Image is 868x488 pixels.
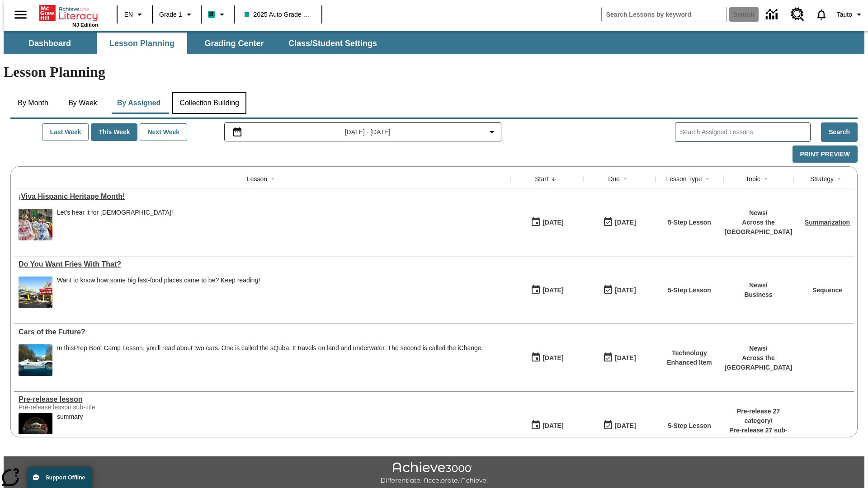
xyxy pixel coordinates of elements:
div: Do You Want Fries With That? [19,260,506,268]
img: One of the first McDonald's stores, with the iconic red sign and golden arches. [19,277,52,308]
button: Open side menu [7,1,34,28]
testabrev: Prep Boot Camp Lesson, you'll read about two cars. One is called the sQuba. It travels on land an... [74,344,483,352]
div: summary [57,413,83,421]
span: Support Offline [46,474,85,481]
a: Sequence [812,286,842,294]
input: Search Assigned Lessons [680,126,810,139]
button: Print Preview [793,145,858,163]
a: Pre-release lesson, Lessons [19,395,506,404]
button: By Month [10,92,56,114]
button: 01/22/25: First time the lesson was available [528,417,566,434]
button: Last Week [42,123,89,141]
div: summary [57,413,83,445]
button: Support Offline [27,467,92,488]
button: 01/25/26: Last day the lesson can be accessed [600,417,639,434]
span: Tauto [837,10,852,19]
div: Due [608,174,620,183]
p: 5-Step Lesson [668,218,711,227]
button: Grading Center [189,33,279,54]
p: Pre-release 27 category / [728,407,789,426]
span: NJ Edition [72,22,98,28]
div: [DATE] [615,352,636,364]
div: Start [535,174,548,183]
div: In this [57,344,483,352]
p: Across the [GEOGRAPHIC_DATA] [725,353,793,372]
span: Grade 1 [159,10,182,19]
a: ¡Viva Hispanic Heritage Month! , Lessons [19,192,506,201]
div: Lesson [247,174,267,183]
div: [DATE] [542,352,563,364]
a: Notifications [810,3,833,26]
p: Across the [GEOGRAPHIC_DATA] [725,218,793,237]
button: 09/15/25: First time the lesson was available [528,214,566,231]
button: 08/01/26: Last day the lesson can be accessed [600,349,639,366]
div: Want to know how some big fast-food places came to be? Keep reading! [57,277,260,308]
button: Sort [702,174,713,184]
p: News / [725,208,793,218]
div: Lesson Type [666,174,702,183]
button: Sort [548,174,559,184]
p: Pre-release 27 sub-category [728,426,789,445]
svg: Collapse Date Range Filter [486,127,497,137]
button: Language: EN, Select a language [120,6,149,23]
span: B [209,9,214,20]
div: In this Prep Boot Camp Lesson, you'll read about two cars. One is called the sQuba. It travels on... [57,344,483,376]
div: [DATE] [615,420,636,432]
a: Do You Want Fries With That?, Lessons [19,260,506,268]
button: Profile/Settings [833,6,868,23]
span: [DATE] - [DATE] [345,127,391,137]
img: A photograph of Hispanic women participating in a parade celebrating Hispanic culture. The women ... [19,209,52,240]
p: Business [744,290,772,300]
button: 09/21/25: Last day the lesson can be accessed [600,214,639,231]
button: Sort [834,174,844,184]
button: 07/14/25: First time the lesson was available [528,282,566,299]
span: 2025 Auto Grade 1 A [245,10,311,19]
button: Boost Class color is teal. Change class color [204,6,231,23]
div: Topic [745,174,760,183]
span: EN [124,10,133,19]
a: Summarization [805,219,850,226]
input: search field [602,7,726,22]
button: Search [821,122,858,142]
button: Class/Student Settings [281,33,384,54]
button: Dashboard [5,33,95,54]
button: Lesson Planning [97,33,187,54]
div: Home [39,3,98,28]
div: ¡Viva Hispanic Heritage Month! [19,192,506,201]
img: Achieve3000 Differentiate Accelerate Achieve [380,462,488,485]
p: 5-Step Lesson [668,286,711,295]
a: Data Center [760,2,785,27]
div: Let's hear it for Hispanic Americans! [57,209,173,240]
button: 07/20/26: Last day the lesson can be accessed [600,282,639,299]
button: Grade: Grade 1, Select a grade [156,6,198,23]
div: [DATE] [542,420,563,432]
div: SubNavbar [4,31,864,54]
div: [DATE] [615,217,636,228]
button: Next Week [140,123,187,141]
p: Technology Enhanced Item [660,348,719,367]
button: Collection Building [172,92,246,114]
button: This Week [91,123,137,141]
div: Let's hear it for [DEMOGRAPHIC_DATA]! [57,209,173,216]
div: SubNavbar [4,33,385,54]
div: Pre-release lesson [19,395,506,404]
p: News / [744,281,772,290]
button: Sort [620,174,631,184]
button: Select the date range menu item [228,127,498,137]
a: Home [39,4,98,22]
h1: Lesson Planning [4,64,864,80]
p: 5-Step Lesson [668,421,711,431]
div: [DATE] [542,285,563,296]
div: [DATE] [542,217,563,228]
div: [DATE] [615,285,636,296]
div: Pre-release lesson sub-title [19,404,154,411]
button: By Assigned [110,92,168,114]
a: Cars of the Future? , Lessons [19,328,506,336]
div: Want to know how some big fast-food places came to be? Keep reading! [57,277,260,284]
div: Strategy [810,174,834,183]
img: hero alt text [19,413,52,445]
button: Sort [760,174,771,184]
